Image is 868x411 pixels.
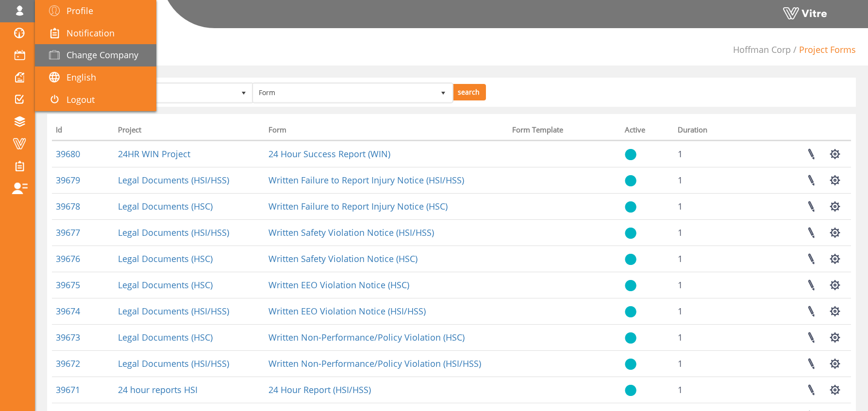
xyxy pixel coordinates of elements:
[733,44,791,55] span: 210
[268,200,448,212] a: Written Failure to Report Injury Notice (HSC)
[674,377,746,403] td: 1
[67,71,96,83] span: English
[268,148,390,160] a: 24 Hour Success Report (WIN)
[625,201,636,213] img: yes
[118,200,213,212] a: Legal Documents (HSC)
[118,358,229,369] a: Legal Documents (HSI/HSS)
[674,167,746,193] td: 1
[265,122,508,141] th: Form
[118,148,190,160] a: 24HR WIN Project
[253,84,435,101] span: Form
[674,141,746,167] td: 1
[674,350,746,377] td: 1
[791,44,856,56] li: Project Forms
[56,148,80,160] a: 39680
[625,227,636,239] img: yes
[35,44,156,66] a: Change Company
[56,305,80,317] a: 39674
[625,175,636,187] img: yes
[508,122,621,141] th: Form Template
[56,358,80,369] a: 39672
[674,324,746,350] td: 1
[56,174,80,186] a: 39679
[118,174,229,186] a: Legal Documents (HSI/HSS)
[56,384,80,395] a: 39671
[56,227,80,238] a: 39677
[674,246,746,272] td: 1
[114,122,265,141] th: Project
[67,49,138,61] span: Change Company
[451,84,486,100] input: search
[35,22,156,45] a: Notification
[674,272,746,298] td: 1
[67,27,115,39] span: Notification
[674,219,746,246] td: 1
[56,279,80,291] a: 39675
[56,253,80,264] a: 39676
[625,306,636,318] img: yes
[625,279,636,292] img: yes
[56,331,80,343] a: 39673
[56,200,80,212] a: 39678
[35,66,156,89] a: English
[67,5,93,16] span: Profile
[268,253,417,264] a: Written Safety Violation Notice (HSC)
[268,227,434,238] a: Written Safety Violation Notice (HSI/HSS)
[621,122,674,141] th: Active
[625,253,636,265] img: yes
[35,89,156,111] a: Logout
[118,331,213,343] a: Legal Documents (HSC)
[268,384,371,395] a: 24 Hour Report (HSI/HSS)
[625,358,636,370] img: yes
[625,148,636,161] img: yes
[625,332,636,344] img: yes
[235,84,252,101] span: select
[52,122,114,141] th: Id
[268,174,464,186] a: Written Failure to Report Injury Notice (HSI/HSS)
[118,227,229,238] a: Legal Documents (HSI/HSS)
[625,384,636,396] img: yes
[268,358,481,369] a: Written Non-Performance/Policy Violation (HSI/HSS)
[67,94,95,105] span: Logout
[268,305,426,317] a: Written EEO Violation Notice (HSI/HSS)
[118,305,229,317] a: Legal Documents (HSI/HSS)
[674,122,746,141] th: Duration
[674,193,746,219] td: 1
[674,298,746,324] td: 1
[268,279,409,291] a: Written EEO Violation Notice (HSC)
[434,84,452,101] span: select
[118,279,213,291] a: Legal Documents (HSC)
[118,253,213,264] a: Legal Documents (HSC)
[118,384,198,395] a: 24 hour reports HSI
[268,331,465,343] a: Written Non-Performance/Policy Violation (HSC)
